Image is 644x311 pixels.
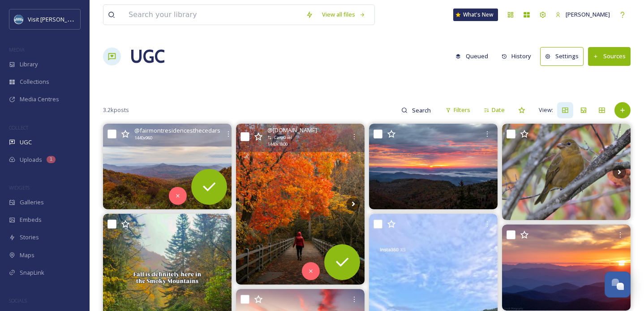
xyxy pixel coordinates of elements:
span: Galleries [20,198,44,207]
img: The countdown to color has begun. 🍂 Soon, the Blue Ridge will trade summer greens for golden peak... [103,124,232,209]
span: Embeds [20,216,42,224]
span: Library [20,60,38,69]
button: Open Chat [605,272,631,298]
a: UGC [130,43,165,70]
span: SOCIALS [9,297,27,304]
a: Settings [540,47,588,65]
span: [PERSON_NAME] [566,10,610,18]
button: Queued [451,48,493,65]
div: 1 [47,156,56,163]
span: @ [DOMAIN_NAME] [267,126,317,134]
button: History [497,48,536,65]
input: Search [408,101,437,119]
img: A lot of photographers on here upset that fall is already close to being done with out west, but ... [236,124,365,285]
span: @ fairmontresidencesthecedars [134,126,220,135]
span: View: [539,106,553,114]
a: [PERSON_NAME] [551,6,614,23]
input: Search your library [124,5,301,25]
span: Stories [20,233,39,242]
span: Collections [20,78,49,86]
span: Uploads [20,155,42,164]
button: Settings [540,47,584,65]
span: UGC [20,138,32,147]
img: Sunrise overlooking Graveyard Fields. ___________________________________ #blueridgeparkway #nati... [369,124,498,209]
a: View all files [318,6,370,23]
a: History [497,48,541,65]
img: #summertanager #summertanagersofinstagram #summertanagers #birds #nikonz8 #lakejunaluska #avltoday [502,124,631,220]
span: Visit [PERSON_NAME] [28,15,85,23]
span: 1440 x 960 [134,135,152,141]
span: Media Centres [20,95,59,104]
span: Date [492,106,505,114]
img: Mountain Magic! I headed up 1 day early and caught one of the best sunsets of my life. So many ph... [502,225,631,310]
span: SnapLink [20,268,44,277]
a: What's New [453,9,498,21]
button: Sources [588,47,631,65]
img: images.png [14,15,23,24]
span: Maps [20,251,34,259]
span: Carousel [274,134,292,141]
span: WIDGETS [9,184,30,191]
a: Queued [451,48,497,65]
span: 3.2k posts [103,106,129,114]
span: 1440 x 1800 [267,141,288,147]
span: MEDIA [9,46,25,53]
span: COLLECT [9,124,28,131]
span: Filters [454,106,470,114]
